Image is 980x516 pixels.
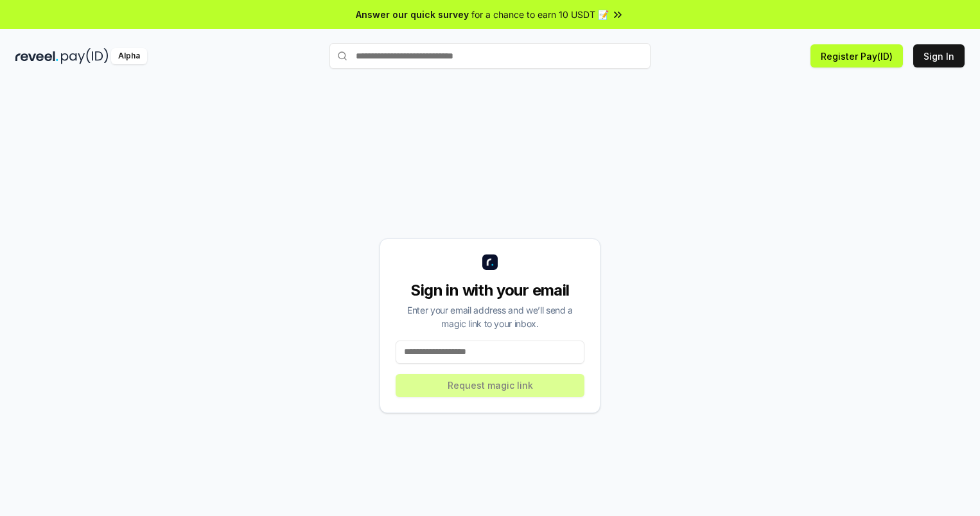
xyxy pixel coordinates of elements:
button: Register Pay(ID) [810,44,903,67]
img: logo_small [482,254,498,270]
button: Sign In [913,44,965,67]
span: for a chance to earn 10 USDT 📝 [471,8,609,21]
img: reveel_dark [15,48,58,64]
div: Sign in with your email [396,280,584,301]
span: Answer our quick survey [356,8,469,21]
div: Enter your email address and we’ll send a magic link to your inbox. [396,303,584,330]
img: pay_id [61,48,109,64]
div: Alpha [111,48,147,64]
